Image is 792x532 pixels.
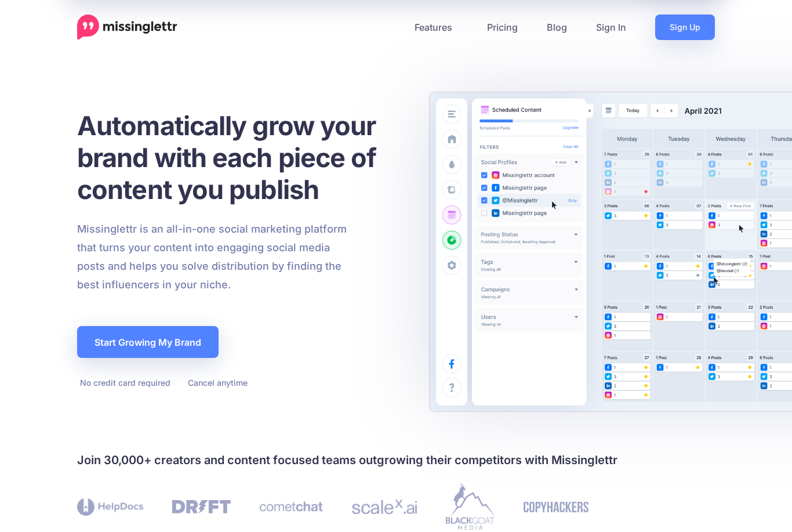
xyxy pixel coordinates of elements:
[185,375,248,390] li: Cancel anytime
[473,15,532,40] a: Pricing
[77,15,177,40] a: Home
[655,15,715,40] a: Sign Up
[77,110,405,205] h1: Automatically grow your brand with each piece of content you publish
[582,15,641,40] a: Sign In
[77,451,715,469] h4: Join 30,000+ creators and content focused teams outgrowing their competitors with Missinglettr
[400,15,473,40] a: Features
[77,220,347,294] p: Missinglettr is an all-in-one social marketing platform that turns your content into engaging soc...
[77,326,219,358] a: Start Growing My Brand
[77,375,170,390] li: No credit card required
[532,15,582,40] a: Blog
